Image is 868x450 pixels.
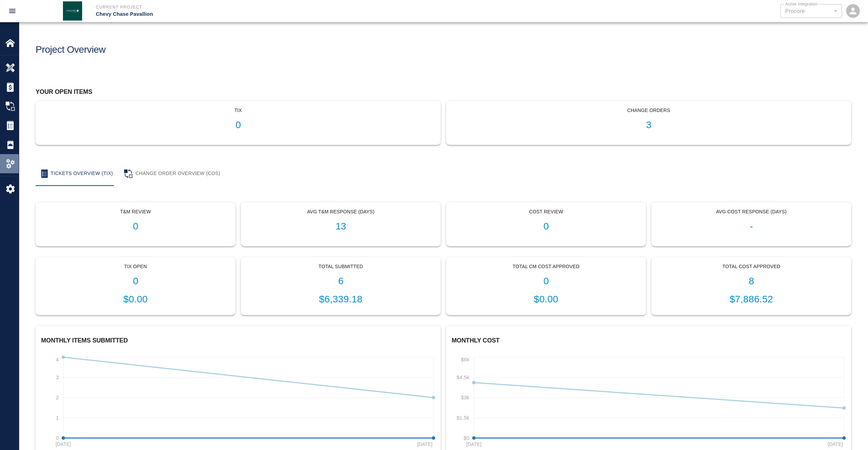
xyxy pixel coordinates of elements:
h1: 0 [41,120,435,131]
tspan: $1.5k [457,415,470,421]
button: Tickets Overview (TIX) [36,161,118,186]
tspan: 0 [56,435,59,441]
label: Active Integration [785,1,818,7]
h2: Monthly Cost [452,337,846,345]
p: Chevy Chase Pavallion [96,10,471,18]
h1: Project Overview [36,44,106,55]
tspan: $6k [461,356,469,362]
tspan: [DATE] [466,441,482,447]
p: T&M Review [41,208,230,215]
p: tix [41,107,435,114]
h1: 8 [657,276,845,287]
p: $6,339.18 [247,292,435,307]
h1: 6 [247,276,435,287]
tspan: 1 [56,415,59,421]
p: $0.00 [41,292,230,307]
p: Total Cost Approved [657,263,845,270]
p: $7,886.52 [657,292,845,307]
p: Avg T&M Response (Days) [247,208,435,215]
button: open drawer [4,3,21,19]
h1: 0 [452,221,640,232]
h1: 0 [41,276,230,287]
h1: 0 [41,221,230,232]
tspan: 3 [56,374,59,380]
p: Current Project [96,4,471,10]
h2: Your open items [36,88,851,96]
tspan: [DATE] [828,441,843,447]
p: Total Submitted [247,263,435,270]
tspan: $0 [464,435,469,441]
tspan: [DATE] [56,441,71,447]
iframe: Chat Widget [834,417,868,450]
p: Cost Review [452,208,640,215]
button: Change Order Overview (COS) [118,161,226,186]
h1: - [657,221,845,232]
h1: 13 [247,221,435,232]
h2: Monthly Items Submitted [41,337,435,345]
p: Avg Cost Response (Days) [657,208,845,215]
p: Change Orders [452,107,845,114]
img: Janeiro Inc [63,1,82,21]
tspan: $3k [461,395,469,400]
div: Procore [785,7,837,15]
tspan: 2 [56,395,59,400]
p: Total CM Cost Approved [452,263,640,270]
tspan: [DATE] [417,441,432,447]
p: Tix Open [41,263,230,270]
h1: 3 [452,120,845,131]
h1: 0 [452,276,640,287]
tspan: $4.5k [457,374,470,380]
p: $0.00 [452,292,640,307]
tspan: 4 [56,356,59,362]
